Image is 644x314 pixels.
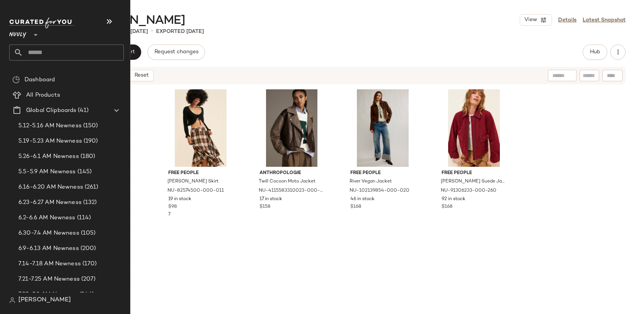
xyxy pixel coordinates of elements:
[9,297,15,303] img: svg%3e
[435,89,513,167] img: 91306233_260_b
[26,91,60,100] span: All Products
[82,198,97,207] span: (132)
[590,49,600,55] span: Hub
[79,244,96,253] span: (200)
[162,89,239,167] img: 82574500_011_b
[154,49,199,55] span: Request changes
[78,290,94,299] span: (146)
[18,260,81,268] span: 7.14-7.18 AM Newness
[260,170,324,177] span: Anthropologie
[18,296,71,305] span: [PERSON_NAME]
[134,72,148,79] span: Reset
[168,170,233,177] span: Free People
[583,44,607,60] button: Hub
[18,214,76,222] span: 6.2-6.6 AM Newness
[12,76,20,84] img: svg%3e
[260,196,282,203] span: 17 in stock
[520,14,552,26] button: View
[80,275,96,284] span: (207)
[76,106,89,115] span: (41)
[168,196,191,203] span: 19 in stock
[442,196,465,203] span: 92 in stock
[81,260,97,268] span: (170)
[259,187,324,194] span: NU-4115583310023-000-020
[344,89,421,167] img: 102139854_020_b
[82,122,98,130] span: (150)
[168,187,224,194] span: NU-82574500-000-011
[148,44,205,60] button: Request changes
[18,229,79,238] span: 6.30-7.4 AM Newness
[18,183,83,192] span: 6.16-6.20 AM Newness
[76,214,91,222] span: (114)
[350,187,409,194] span: NU-102139854-000-020
[441,187,496,194] span: NU-91306233-000-260
[26,106,76,115] span: Global Clipboards
[253,89,330,167] img: 4115583310023_020_b
[350,196,375,203] span: 46 in stock
[350,178,392,185] span: River Vegan Jacket
[83,183,99,192] span: (261)
[524,17,537,23] span: View
[168,178,219,185] span: [PERSON_NAME] Skirt
[442,204,452,210] span: $168
[259,178,315,185] span: Twill Cocoon Moto Jacket
[79,152,95,161] span: (180)
[350,170,415,177] span: Free People
[9,26,26,40] span: Nuuly
[260,204,270,210] span: $158
[18,152,79,161] span: 5.26-6.1 AM Newness
[442,170,506,177] span: Free People
[156,28,204,36] p: Exported [DATE]
[350,204,361,210] span: $168
[18,290,78,299] span: 7.28-8.1 AM Newness
[82,137,98,146] span: (190)
[79,229,96,238] span: (105)
[168,204,177,210] span: $98
[76,168,92,176] span: (145)
[18,137,82,146] span: 5.19-5.23 AM Newness
[18,244,79,253] span: 6.9-6.13 AM Newness
[129,70,154,81] button: Reset
[9,18,74,28] img: cfy_white_logo.C9jOOHJF.svg
[18,122,82,130] span: 5.12-5.16 AM Newness
[168,212,171,217] span: 7
[558,16,577,24] a: Details
[25,76,55,84] span: Dashboard
[151,27,153,36] span: •
[18,275,80,284] span: 7.21-7.25 AM Newness
[18,198,82,207] span: 6.23-6.27 AM Newness
[18,168,76,176] span: 5.5-5.9 AM Newness
[441,178,506,185] span: [PERSON_NAME] Suede Jacket
[583,16,626,24] a: Latest Snapshot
